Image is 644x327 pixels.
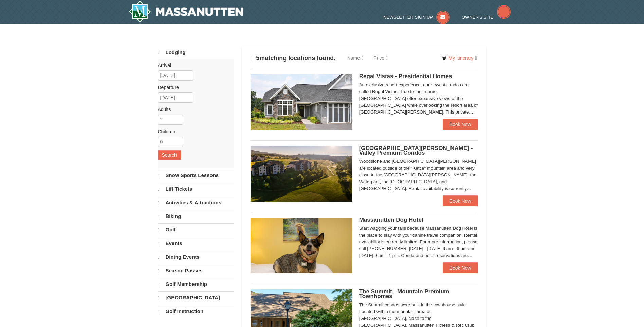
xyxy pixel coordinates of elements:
div: An exclusive resort experience, our newest condos are called Regal Vistas. True to their name, [G... [359,82,478,116]
div: Woodstone and [GEOGRAPHIC_DATA][PERSON_NAME] are located outside of the "Kettle" mountain area an... [359,158,478,192]
span: Regal Vistas - Presidential Homes [359,73,452,80]
a: Owner's Site [462,15,511,20]
a: Book Now [443,119,478,130]
img: 19218991-1-902409a9.jpg [251,74,352,130]
a: [GEOGRAPHIC_DATA] [158,291,234,304]
a: Golf [158,223,234,236]
img: 19219041-4-ec11c166.jpg [251,146,352,202]
a: Events [158,237,234,250]
a: Dining Events [158,251,234,263]
div: Start wagging your tails because Massanutten Dog Hotel is the place to stay with your canine trav... [359,225,478,259]
span: Massanutten Dog Hotel [359,217,423,223]
a: Book Now [443,262,478,273]
span: The Summit - Mountain Premium Townhomes [359,288,449,299]
a: Massanutten Resort [129,1,243,22]
a: Snow Sports Lessons [158,169,234,182]
img: Massanutten Resort Logo [129,1,243,22]
label: Children [158,128,228,135]
a: Biking [158,210,234,223]
span: Owner's Site [462,15,494,20]
a: Book Now [443,195,478,206]
a: Activities & Attractions [158,196,234,209]
a: Price [368,51,393,65]
a: My Itinerary [438,53,481,63]
label: Arrival [158,62,228,69]
a: Lodging [158,46,234,59]
a: Season Passes [158,264,234,277]
button: Search [158,150,181,160]
a: Golf Instruction [158,305,234,318]
img: 27428181-5-81c892a3.jpg [251,218,352,273]
span: Newsletter Sign Up [383,15,433,20]
label: Adults [158,106,228,113]
a: Lift Tickets [158,183,234,195]
a: Golf Membership [158,278,234,291]
a: Newsletter Sign Up [383,15,450,20]
span: [GEOGRAPHIC_DATA][PERSON_NAME] - Valley Premium Condos [359,145,473,156]
a: Name [342,51,368,65]
label: Departure [158,84,228,91]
